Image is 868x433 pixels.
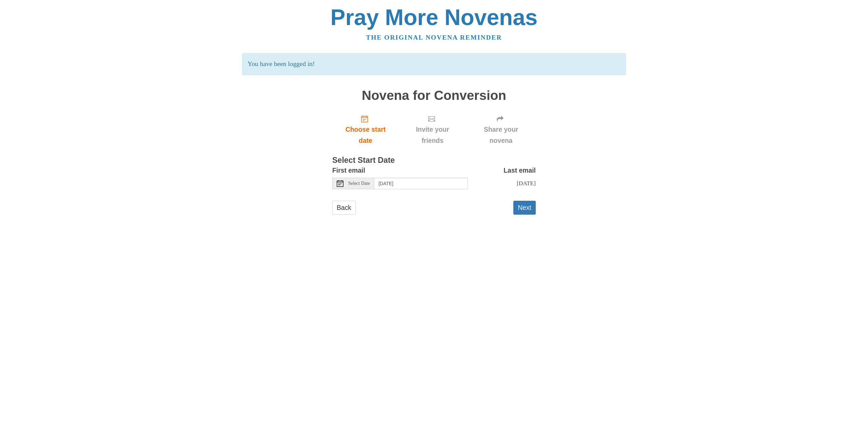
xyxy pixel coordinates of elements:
p: You have been logged in! [242,53,626,75]
div: Click "Next" to confirm your start date first. [399,109,466,150]
h1: Novena for Conversion [332,88,536,103]
label: Last email [504,165,536,176]
a: The original novena reminder [366,34,502,41]
button: Next [513,201,536,215]
a: Pray More Novenas [331,5,538,30]
span: [DATE] [517,180,536,187]
a: Back [332,201,356,215]
a: Choose start date [332,109,399,150]
div: Click "Next" to confirm your start date first. [466,109,536,150]
span: Invite your friends [406,124,459,146]
label: First email [332,165,365,176]
span: Share your novena [473,124,529,146]
span: Select Date [348,181,370,186]
h3: Select Start Date [332,156,536,165]
span: Choose start date [339,124,392,146]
